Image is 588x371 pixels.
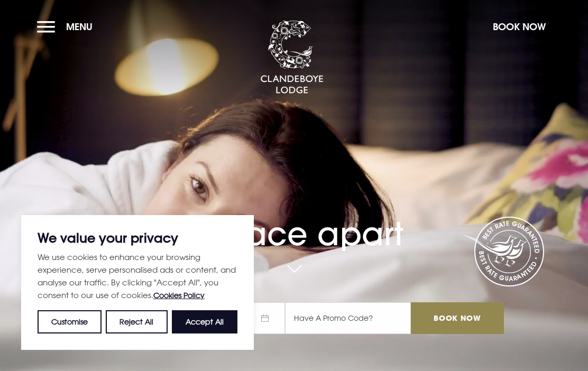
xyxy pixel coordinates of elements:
span: Menu [66,21,93,33]
img: Clandeboye Lodge [260,21,324,95]
button: Reject All [106,310,167,333]
button: Book Now [488,15,551,38]
button: Customise [38,310,102,333]
p: We use cookies to enhance your browsing experience, serve personalised ads or content, and analys... [38,251,237,302]
a: Cookies Policy [153,291,205,300]
button: Menu [37,15,98,38]
h1: A place apart [84,192,504,253]
div: We value your privacy [21,215,254,350]
input: Book Now [411,302,504,334]
button: Accept All [172,310,237,333]
p: We value your privacy [38,231,237,244]
input: Have A Promo Code? [285,302,411,334]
